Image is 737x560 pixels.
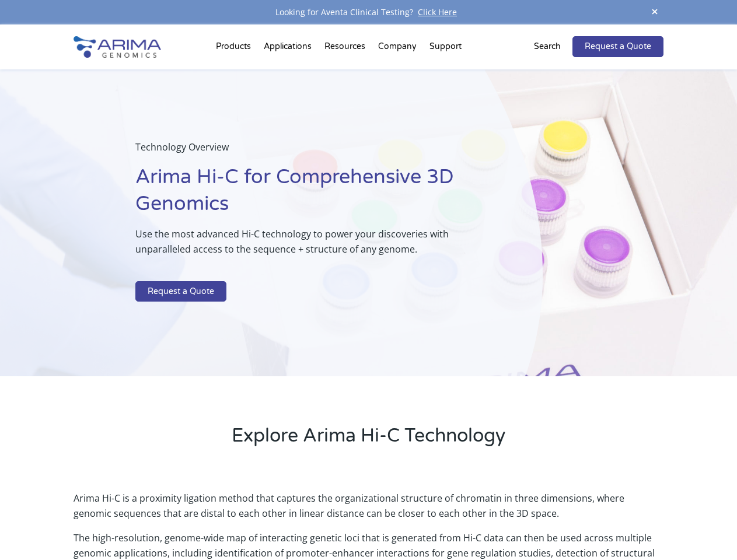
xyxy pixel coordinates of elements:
h2: Explore Arima Hi-C Technology [74,423,663,458]
h1: Arima Hi-C for Comprehensive 3D Genomics [135,164,484,226]
a: Request a Quote [572,36,663,57]
p: Use the most advanced Hi-C technology to power your discoveries with unparalleled access to the s... [135,226,484,266]
p: Arima Hi-C is a proximity ligation method that captures the organizational structure of chromatin... [74,491,663,530]
img: Arima-Genomics-logo [74,36,161,58]
p: Technology Overview [135,139,484,164]
a: Click Here [413,6,462,17]
div: Looking for Aventa Clinical Testing? [74,5,663,20]
a: Request a Quote [135,281,226,302]
p: Search [534,39,561,54]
